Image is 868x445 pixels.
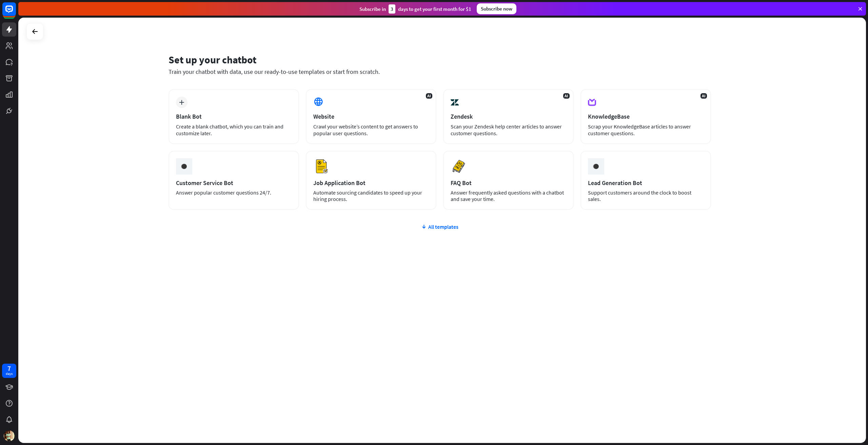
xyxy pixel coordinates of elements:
div: days [6,371,13,376]
div: 3 [389,4,395,14]
div: 7 [7,365,11,371]
div: Subscribe in days to get your first month for $1 [359,4,471,14]
a: 7 days [2,364,16,378]
div: Subscribe now [477,3,516,14]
